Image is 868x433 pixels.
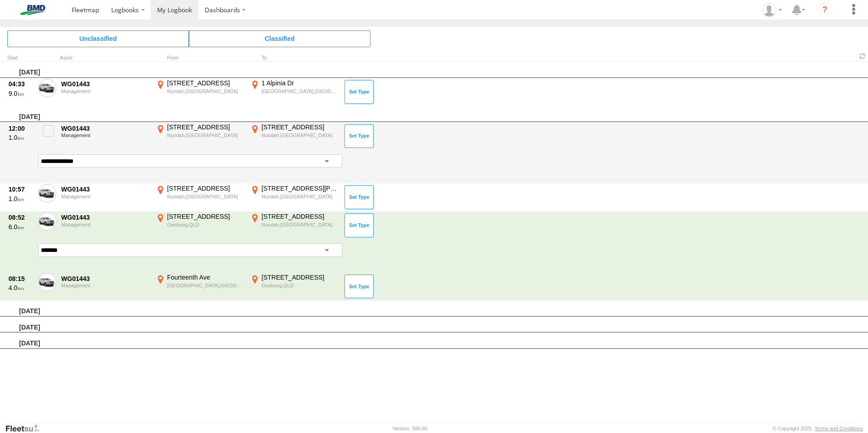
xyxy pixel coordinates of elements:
div: Geebung,QLD [261,282,338,289]
div: From [154,56,245,60]
div: Management [61,89,149,94]
label: Click to View Event Location [249,123,340,149]
div: 6.0 [9,223,33,231]
button: Click to Set [345,213,374,237]
label: Click to View Event Location [249,79,340,105]
label: Click to View Event Location [154,212,245,239]
div: Nundah,[GEOGRAPHIC_DATA] [261,132,338,138]
div: WG01443 [61,124,149,133]
label: Click to View Event Location [154,184,245,211]
span: Refresh [857,52,868,60]
span: Click to view Unclassified Trips [7,30,189,47]
div: [STREET_ADDRESS] [261,212,338,221]
div: WG01443 [61,185,149,193]
div: Nundah,[GEOGRAPHIC_DATA] [167,132,244,138]
div: Management [61,283,149,288]
label: Click to View Event Location [154,123,245,149]
div: To [249,56,340,60]
div: Management [61,194,149,199]
button: Click to Set [345,275,374,298]
div: [STREET_ADDRESS][PERSON_NAME] [261,184,338,192]
label: Click to View Event Location [154,273,245,300]
button: Click to Set [345,80,374,103]
a: Terms and Conditions [815,426,863,431]
div: [GEOGRAPHIC_DATA],[GEOGRAPHIC_DATA] [261,88,338,94]
a: Visit our Website [5,424,47,433]
label: Click to View Event Location [249,212,340,239]
div: [STREET_ADDRESS] [261,123,338,131]
div: Geebung,QLD [167,221,244,228]
label: Click to View Event Location [249,184,340,211]
label: Click to View Event Location [154,79,245,105]
button: Click to Set [345,124,374,148]
div: 12:00 [9,124,33,133]
button: Click to Set [345,185,374,209]
div: 10:57 [9,185,33,193]
div: Gerard Garry [759,3,785,17]
img: bmd-logo.svg [9,5,56,15]
div: WG01443 [61,80,149,88]
div: © Copyright 2025 - [773,426,863,431]
div: 08:52 [9,213,33,221]
div: Nundah,[GEOGRAPHIC_DATA] [167,193,244,200]
label: Click to View Event Location [249,273,340,300]
div: 9.0 [9,89,33,98]
div: Nundah,[GEOGRAPHIC_DATA] [167,88,244,94]
div: [STREET_ADDRESS] [167,79,244,87]
div: Management [61,133,149,138]
div: WG01443 [61,213,149,221]
div: WG01443 [61,275,149,283]
div: Click to Sort [7,56,35,60]
div: [STREET_ADDRESS] [167,184,244,192]
div: Management [61,222,149,227]
div: [GEOGRAPHIC_DATA],[GEOGRAPHIC_DATA] [167,282,244,289]
div: [STREET_ADDRESS] [167,123,244,131]
i: ? [818,3,832,17]
div: [STREET_ADDRESS] [167,212,244,221]
div: 4.0 [9,284,33,292]
div: 04:33 [9,80,33,88]
div: 1.0 [9,133,33,142]
div: 1 Alpinia Dr [261,79,338,87]
div: Fourteenth Ave [167,273,244,281]
div: Asset [60,56,151,60]
div: Nundah,[GEOGRAPHIC_DATA] [261,221,338,228]
div: Version: 306.00 [393,426,427,431]
span: Click to view Classified Trips [189,30,370,47]
div: 08:15 [9,275,33,283]
div: Nundah,[GEOGRAPHIC_DATA] [261,193,338,200]
div: [STREET_ADDRESS] [261,273,338,281]
div: 1.0 [9,195,33,203]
